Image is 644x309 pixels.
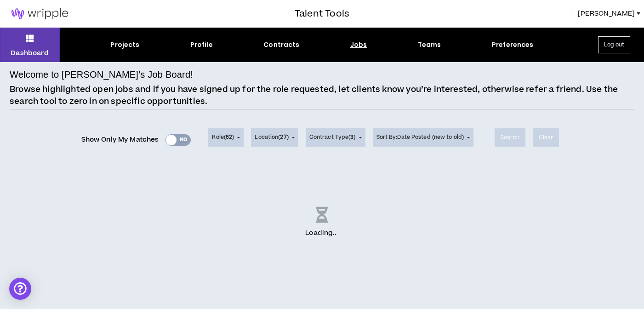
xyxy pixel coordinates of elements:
span: [PERSON_NAME] [578,9,635,19]
div: Teams [418,40,441,50]
span: Location ( ) [255,133,288,142]
p: Dashboard [11,48,49,58]
div: Projects [110,40,139,50]
button: Role(62) [208,128,244,147]
span: Role ( ) [212,133,234,142]
h4: Welcome to [PERSON_NAME]’s Job Board! [10,68,193,81]
span: 27 [280,133,286,141]
button: Sort By:Date Posted (new to old) [373,128,474,147]
button: Clear [533,128,559,147]
span: Contract Type ( ) [309,133,356,142]
div: Profile [190,40,213,50]
button: Location(27) [251,128,298,147]
p: Loading .. [305,228,338,238]
button: Contract Type(3) [306,128,365,147]
span: 62 [226,133,232,141]
span: Sort By: Date Posted (new to old) [376,133,464,141]
span: 3 [350,133,353,141]
div: Preferences [492,40,534,50]
h3: Talent Tools [295,7,349,21]
button: Search [495,128,525,147]
button: Log out [598,36,630,53]
div: Open Intercom Messenger [9,278,31,300]
p: Browse highlighted open jobs and if you have signed up for the role requested, let clients know y... [10,84,634,107]
div: Contracts [263,40,299,50]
